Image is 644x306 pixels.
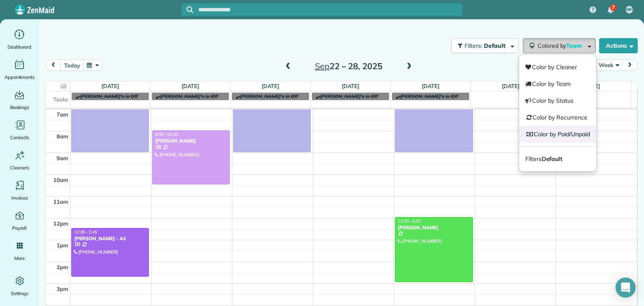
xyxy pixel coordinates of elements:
div: 7 unread notifications [602,1,619,19]
a: Color by Recurrence [519,109,596,126]
span: 11am [53,198,68,205]
span: Settings [11,289,29,298]
span: 12:00 - 3:00 [398,218,421,224]
span: Dashboard [8,43,31,51]
a: FiltersDefault [519,150,596,167]
span: Sep [315,61,330,71]
span: 9am [57,155,68,161]
svg: Focus search [187,6,193,13]
a: Invoices [3,179,36,202]
a: Color by Team [519,75,596,92]
span: 7am [57,111,68,118]
a: Filters: Default [447,38,519,53]
span: 12pm [53,220,68,227]
a: Bookings [3,88,36,112]
button: today [60,60,83,71]
button: Filters: Default [451,38,519,53]
span: Team [566,42,583,49]
a: Cleaners [3,148,36,172]
h2: 22 – 28, 2025 [296,62,401,71]
span: Invoices [11,194,28,202]
span: 3pm [57,285,68,292]
span: 8am [57,133,68,140]
a: [DATE] [422,83,440,89]
a: Color by Cleaner [519,59,596,75]
button: prev [45,60,61,71]
a: Dashboard [3,28,36,51]
span: More [14,254,25,262]
button: Actions [599,38,638,53]
a: Settings [3,274,36,298]
span: [PERSON_NAME]'s is Off [240,93,298,99]
a: [DATE] [182,83,200,89]
strong: Default [542,155,563,163]
span: Colored by [538,42,585,49]
a: [DATE] [262,83,280,89]
a: [DATE] [502,83,520,89]
button: Colored byTeam [523,38,596,53]
div: [PERSON_NAME] [397,225,470,231]
span: Contacts [10,133,29,142]
div: [PERSON_NAME] - A1 [74,236,146,241]
span: Default [484,42,506,49]
span: [PERSON_NAME]'s is Off [80,93,138,99]
span: [PERSON_NAME]'s is Off [320,93,378,99]
button: next [622,60,638,71]
a: Contacts [3,118,36,142]
a: Payroll [3,209,36,232]
a: [DATE] [342,83,360,89]
span: MH [626,6,633,13]
span: 8:00 - 10:30 [155,132,178,137]
div: [PERSON_NAME] [155,138,227,144]
div: Open Intercom Messenger [615,277,636,298]
a: Color by Status [519,92,596,109]
span: Filters: [465,42,482,49]
span: [PERSON_NAME]'s is Off [160,93,218,99]
a: Appointments [3,58,36,81]
span: Bookings [10,103,29,112]
span: 12:30 - 2:45 [74,229,97,235]
span: 2pm [57,264,68,270]
span: Filters [525,155,562,163]
a: [DATE] [582,83,600,89]
span: Payroll [12,224,27,232]
span: 10am [53,176,68,183]
span: 7 [612,4,615,11]
span: Cleaners [10,163,29,172]
span: Appointments [5,73,35,81]
a: [DATE] [101,83,119,89]
button: Week [595,60,622,71]
span: 1pm [57,242,68,249]
span: [PERSON_NAME]'s is Off [400,93,458,99]
a: Color by Paid/Unpaid [519,126,596,143]
button: Focus search [182,6,193,13]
